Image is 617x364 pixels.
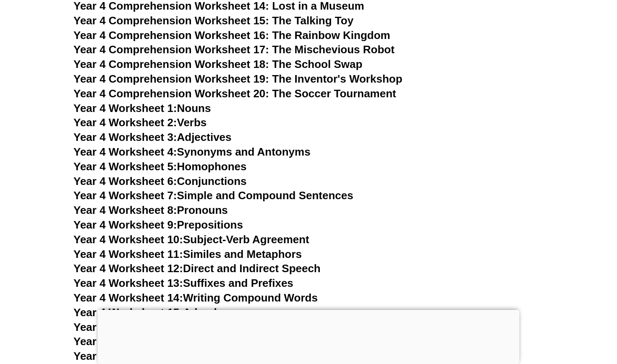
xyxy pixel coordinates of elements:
[73,131,232,143] a: Year 4 Worksheet 3:Adjectives
[73,218,177,231] span: Year 4 Worksheet 9:
[73,335,344,348] a: Year 4 Worksheet 17:Word Families and Root Words
[73,29,390,42] a: Year 4 Comprehension Worksheet 16: The Rainbow Kingdom
[73,248,183,260] span: Year 4 Worksheet 11:
[73,262,321,275] a: Year 4 Worksheet 12:Direct and Indirect Speech
[73,204,228,216] a: Year 4 Worksheet 8:Pronouns
[73,160,177,173] span: Year 4 Worksheet 5:
[73,116,207,129] a: Year 4 Worksheet 2:Verbs
[73,58,362,70] a: Year 4 Comprehension Worksheet 18: The School Swap
[73,233,309,246] a: Year 4 Worksheet 10:Subject-Verb Agreement
[73,306,227,319] a: Year 4 Worksheet 15:Adverbs
[73,306,183,319] span: Year 4 Worksheet 15:
[73,321,183,333] span: Year 4 Worksheet 16:
[73,43,395,56] a: Year 4 Comprehension Worksheet 17: The Mischevious Robot
[73,116,177,129] span: Year 4 Worksheet 2:
[73,248,302,260] a: Year 4 Worksheet 11:Similes and Metaphors
[73,350,183,362] span: Year 4 Worksheet 18:
[73,262,183,275] span: Year 4 Worksheet 12:
[73,335,183,348] span: Year 4 Worksheet 17:
[73,277,293,289] a: Year 4 Worksheet 13:Suffixes and Prefixes
[98,310,520,362] iframe: Advertisement
[73,350,312,362] a: Year 4 Worksheet 18:Reading Comprehension
[73,14,353,27] a: Year 4 Comprehension Worksheet 15: The Talking Toy
[473,269,617,364] iframe: Chat Widget
[73,291,183,304] span: Year 4 Worksheet 14:
[73,189,177,202] span: Year 4 Worksheet 7:
[73,233,183,246] span: Year 4 Worksheet 10:
[73,102,177,114] span: Year 4 Worksheet 1:
[73,277,183,289] span: Year 4 Worksheet 13:
[73,146,311,158] a: Year 4 Worksheet 4:Synonyms and Antonyms
[73,291,318,304] a: Year 4 Worksheet 14:Writing Compound Words
[73,204,177,216] span: Year 4 Worksheet 8:
[73,175,247,187] a: Year 4 Worksheet 6:Conjunctions
[73,146,177,158] span: Year 4 Worksheet 4:
[73,218,243,231] a: Year 4 Worksheet 9:Prepositions
[73,87,396,100] a: Year 4 Comprehension Worksheet 20: The Soccer Tournament
[73,131,177,143] span: Year 4 Worksheet 3:
[73,102,211,114] a: Year 4 Worksheet 1:Nouns
[73,160,247,173] a: Year 4 Worksheet 5:Homophones
[73,73,403,85] a: Year 4 Comprehension Worksheet 19: The Inventor's Workshop
[73,189,353,202] a: Year 4 Worksheet 7:Simple and Compound Sentences
[73,321,246,333] a: Year 4 Worksheet 16:Plural Rules
[73,175,177,187] span: Year 4 Worksheet 6:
